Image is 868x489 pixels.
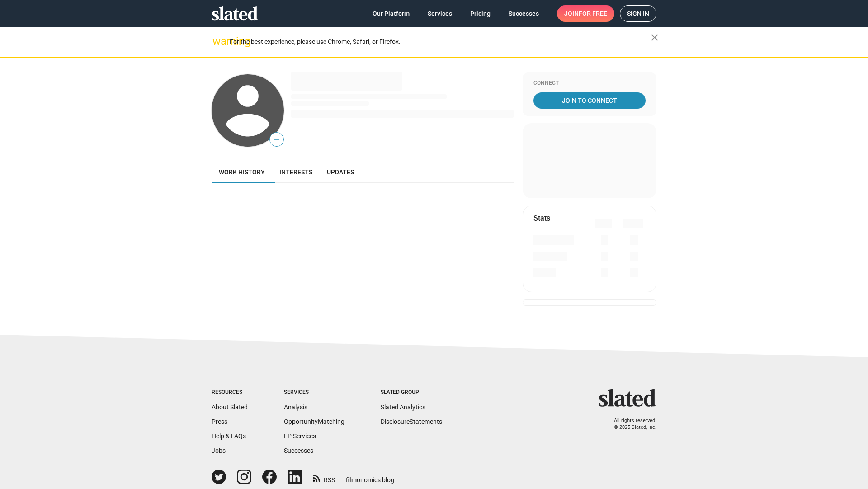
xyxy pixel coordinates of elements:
a: Successes [284,447,313,454]
span: Interests [279,168,312,176]
mat-icon: close [649,32,660,43]
span: for free [579,5,607,22]
a: Pricing [463,5,498,22]
span: Join [564,5,607,22]
div: Slated Group [381,389,442,396]
span: Join To Connect [535,92,644,109]
span: Our Platform [373,5,410,22]
a: Services [420,5,459,22]
a: Analysis [284,403,307,411]
span: Successes [509,5,539,22]
span: film [346,476,357,484]
a: Joinfor free [557,5,614,22]
a: Interests [272,161,320,183]
span: Pricing [470,5,491,22]
a: OpportunityMatching [284,418,344,425]
mat-icon: warning [212,36,223,47]
a: EP Services [284,432,316,440]
span: Updates [327,168,354,176]
a: Slated Analytics [381,403,425,411]
a: RSS [313,470,335,484]
a: Sign in [620,5,656,22]
a: Join To Connect [533,92,646,109]
a: filmonomics blog [346,469,394,484]
a: Press [212,418,227,425]
p: All rights reserved. © 2025 Slated, Inc. [604,417,656,431]
span: Sign in [627,6,649,21]
a: Our Platform [365,5,417,22]
span: — [270,134,283,146]
div: Connect [533,80,646,87]
span: Services [428,5,452,22]
a: DisclosureStatements [381,418,442,425]
span: Work history [219,168,265,176]
a: Jobs [212,447,226,454]
a: Updates [320,161,361,183]
div: Resources [212,389,248,396]
a: Help & FAQs [212,432,246,440]
a: Work history [212,161,272,183]
div: Services [284,389,344,396]
mat-card-title: Stats [533,213,550,223]
a: About Slated [212,403,248,411]
div: For the best experience, please use Chrome, Safari, or Firefox. [230,36,651,48]
a: Successes [501,5,546,22]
